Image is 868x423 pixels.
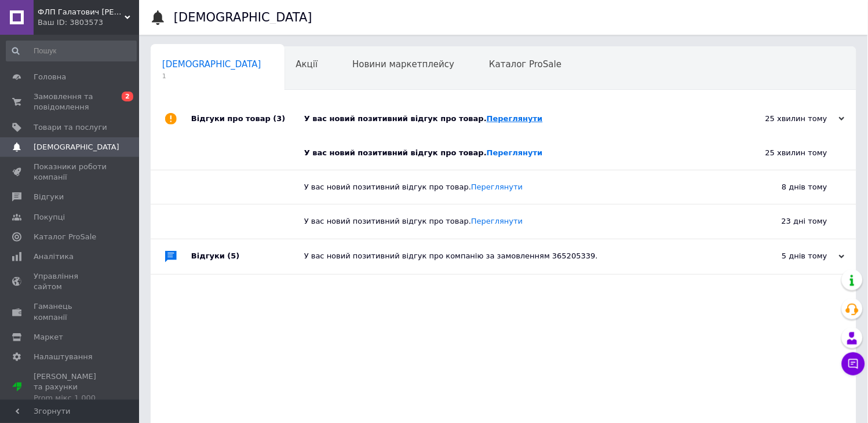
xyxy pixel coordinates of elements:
div: У вас новий позитивний відгук про товар. [304,114,729,124]
div: Відгуки про товар [191,101,304,136]
h1: [DEMOGRAPHIC_DATA] [174,10,312,24]
span: Показники роботи компанії [34,162,107,183]
span: 1 [162,72,261,81]
div: Ваш ID: 3803573 [38,17,139,28]
input: Пошук [6,41,137,61]
span: Аналітика [34,251,74,262]
div: Prom мікс 1 000 [34,393,107,403]
div: У вас новий позитивний відгук про товар. [304,182,712,192]
span: [PERSON_NAME] та рахунки [34,371,107,403]
span: (3) [273,114,286,123]
span: Товари та послуги [34,122,107,133]
a: Переглянути [487,114,543,123]
div: У вас новий позитивний відгук про компанію за замовленням 365205339. [304,251,729,261]
div: 25 хвилин тому [729,114,845,124]
span: Управління сайтом [34,271,107,292]
span: ФЛП Галатович Николай Владимирович [38,7,125,17]
a: Переглянути [471,183,523,191]
button: Чат з покупцем [842,352,865,375]
div: 25 хвилин тому [712,136,856,170]
div: У вас новий позитивний відгук про товар. [304,148,712,158]
span: [DEMOGRAPHIC_DATA] [162,59,261,70]
a: Переглянути [471,217,523,225]
span: Покупці [34,212,65,223]
span: Замовлення та повідомлення [34,92,107,112]
span: Гаманець компанії [34,301,107,322]
div: Відгуки [191,239,304,274]
div: 5 днів тому [729,251,845,261]
a: Переглянути [487,148,543,157]
div: 8 днів тому [712,170,856,204]
span: [DEMOGRAPHIC_DATA] [34,142,119,152]
span: Акції [296,59,318,70]
span: Каталог ProSale [489,59,561,70]
span: Новини маркетплейсу [352,59,454,70]
span: 2 [122,92,133,101]
span: Відгуки [34,192,64,202]
span: (5) [228,251,240,260]
div: 23 дні тому [712,205,856,238]
span: Каталог ProSale [34,232,96,242]
div: У вас новий позитивний відгук про товар. [304,216,712,227]
span: Налаштування [34,352,93,362]
span: Головна [34,72,66,82]
span: Маркет [34,332,63,342]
